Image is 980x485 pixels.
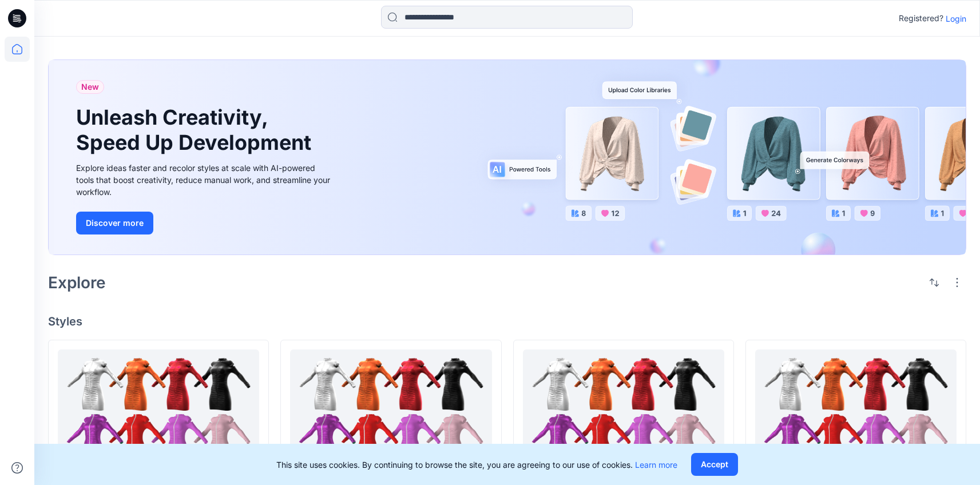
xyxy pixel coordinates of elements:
a: Learn more [635,460,677,470]
span: New [81,80,99,94]
p: Registered? [899,11,943,25]
a: Automation [58,349,259,475]
h1: Unleash Creativity, Speed Up Development [76,105,316,154]
button: Discover more [76,212,153,234]
h4: Styles [48,315,966,328]
button: Accept [691,453,738,476]
h2: Explore [48,273,106,292]
a: Automation [523,349,724,475]
div: Explore ideas faster and recolor styles at scale with AI-powered tools that boost creativity, red... [76,162,334,198]
p: This site uses cookies. By continuing to browse the site, you are agreeing to our use of cookies. [276,459,677,471]
a: Discover more [76,212,334,234]
a: Automation [290,349,491,475]
p: Login [946,13,966,25]
a: Automation [755,349,957,475]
